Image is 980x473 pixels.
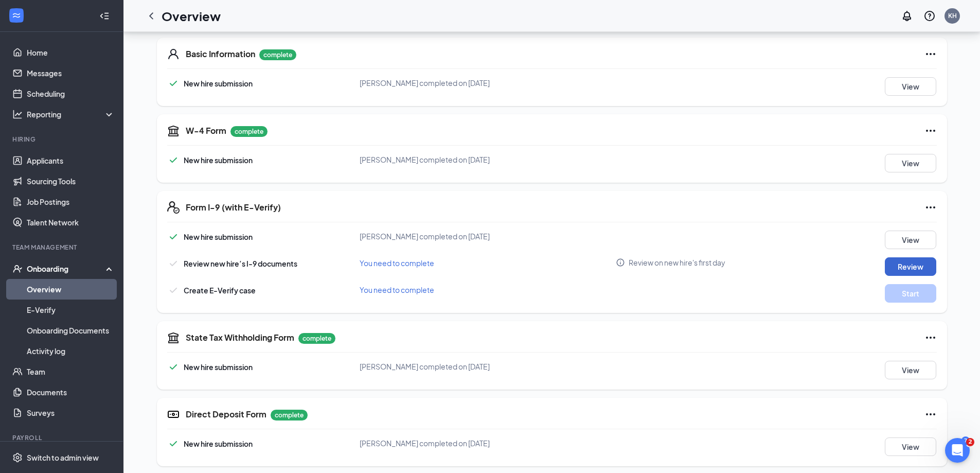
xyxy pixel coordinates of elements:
[167,231,180,243] svg: Checkmark
[167,437,180,450] svg: Checkmark
[885,231,936,249] button: View
[167,408,180,421] svg: DirectDepositIcon
[184,259,297,268] span: Review new hire’s I-9 documents
[360,258,434,268] span: You need to complete
[901,10,913,22] svg: Notifications
[167,48,180,60] svg: User
[924,408,937,421] svg: Ellipses
[12,264,23,274] svg: UserCheck
[145,10,157,22] svg: ChevronLeft
[27,42,115,63] a: Home
[184,79,253,88] span: New hire submission
[12,109,23,119] svg: Analysis
[184,286,256,295] span: Create E-Verify case
[360,439,490,448] span: [PERSON_NAME] completed on [DATE]
[27,341,115,361] a: Activity log
[167,331,180,344] svg: TaxGovernmentIcon
[11,10,22,21] svg: WorkstreamLogo
[885,77,936,96] button: View
[27,264,106,274] div: Onboarding
[27,83,115,104] a: Scheduling
[961,436,970,445] div: 7
[27,63,115,83] a: Messages
[230,126,268,137] p: complete
[27,171,115,191] a: Sourcing Tools
[27,150,115,171] a: Applicants
[360,362,490,371] span: [PERSON_NAME] completed on [DATE]
[885,154,936,172] button: View
[12,433,113,442] div: Payroll
[12,452,23,463] svg: Settings
[186,125,226,136] h5: W-4 Form
[184,232,253,241] span: New hire submission
[27,320,115,341] a: Onboarding Documents
[27,279,115,300] a: Overview
[966,438,974,446] span: 2
[99,11,110,21] svg: Collapse
[924,48,937,60] svg: Ellipses
[924,125,937,137] svg: Ellipses
[186,202,281,213] h5: Form I-9 (with E-Verify)
[167,257,180,270] svg: Checkmark
[616,258,625,267] svg: Info
[360,155,490,164] span: [PERSON_NAME] completed on [DATE]
[924,331,937,344] svg: Ellipses
[923,10,936,22] svg: QuestionInfo
[27,212,115,233] a: Talent Network
[186,409,266,420] h5: Direct Deposit Form
[360,78,490,87] span: [PERSON_NAME] completed on [DATE]
[27,191,115,212] a: Job Postings
[629,257,725,268] span: Review on new hire's first day
[27,300,115,320] a: E-Verify
[885,361,936,379] button: View
[167,154,180,166] svg: Checkmark
[259,49,296,60] p: complete
[167,361,180,373] svg: Checkmark
[167,284,180,296] svg: Checkmark
[945,438,970,463] iframe: Intercom live chat
[184,155,253,165] span: New hire submission
[27,109,115,119] div: Reporting
[360,285,434,294] span: You need to complete
[167,77,180,90] svg: Checkmark
[27,402,115,423] a: Surveys
[924,201,937,214] svg: Ellipses
[885,437,936,456] button: View
[298,333,335,344] p: complete
[12,243,113,252] div: Team Management
[948,11,957,20] div: KH
[186,48,255,60] h5: Basic Information
[184,362,253,372] span: New hire submission
[360,232,490,241] span: [PERSON_NAME] completed on [DATE]
[27,361,115,382] a: Team
[12,135,113,144] div: Hiring
[27,452,99,463] div: Switch to admin view
[885,284,936,303] button: Start
[162,7,221,25] h1: Overview
[167,125,180,137] svg: TaxGovernmentIcon
[27,382,115,402] a: Documents
[885,257,936,276] button: Review
[186,332,294,343] h5: State Tax Withholding Form
[184,439,253,448] span: New hire submission
[167,201,180,214] svg: FormI9EVerifyIcon
[271,410,308,421] p: complete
